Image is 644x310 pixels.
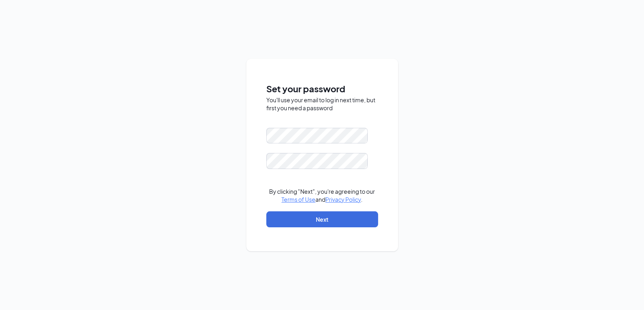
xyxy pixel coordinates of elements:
[325,196,361,203] a: Privacy Policy
[266,187,378,203] div: By clicking "Next", you're agreeing to our and .
[266,96,378,112] div: You'll use your email to log in next time, but first you need a password
[281,196,315,203] a: Terms of Use
[266,211,378,227] button: Next
[266,82,378,96] span: Set your password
